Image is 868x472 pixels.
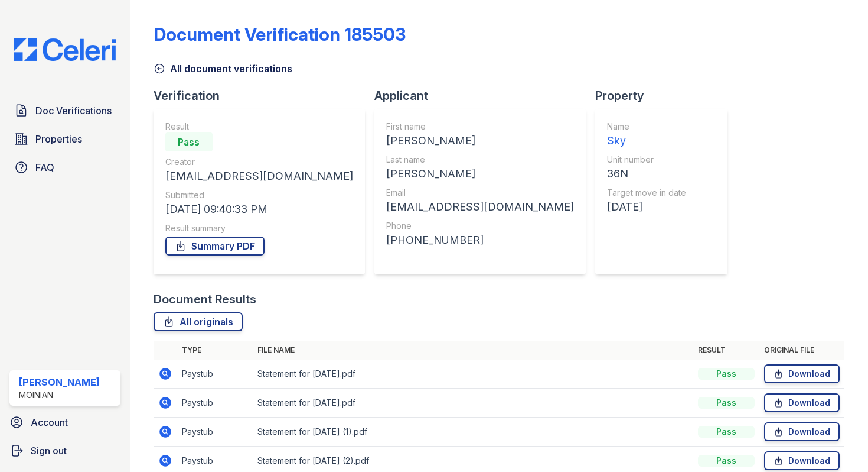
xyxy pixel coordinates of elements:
span: Properties [35,132,82,146]
th: Type [177,341,253,360]
a: Sign out [5,439,125,463]
span: Account [31,415,68,429]
th: File name [253,341,693,360]
div: 36N [607,166,686,182]
div: [PERSON_NAME] [386,132,574,149]
div: Document Verification 185503 [154,24,406,45]
div: Email [386,187,574,199]
span: Doc Verifications [35,104,112,118]
div: [EMAIL_ADDRESS][DOMAIN_NAME] [386,199,574,215]
a: Summary PDF [165,237,265,256]
div: Submitted [165,189,353,201]
a: Doc Verifications [9,99,120,122]
a: FAQ [9,156,120,179]
img: CE_Logo_Blue-a8612792a0a2168367f1c8372b55b34899dd931a85d93a1a3d3e32e68fde9ad4.png [5,38,125,61]
div: Last name [386,154,574,166]
a: Name Sky [607,121,686,149]
div: Pass [698,426,755,438]
th: Result [693,341,759,360]
div: Pass [165,132,213,151]
td: Paystub [177,418,253,447]
td: Statement for [DATE] (1).pdf [253,418,693,447]
a: Properties [9,127,120,151]
div: Pass [698,455,755,467]
div: Phone [386,220,574,232]
span: FAQ [35,160,54,174]
div: Moinian [19,389,100,401]
div: [EMAIL_ADDRESS][DOMAIN_NAME] [165,168,353,185]
td: Statement for [DATE].pdf [253,360,693,389]
div: Pass [698,397,755,409]
div: Sky [607,132,686,149]
a: All originals [154,312,243,331]
div: Result [165,121,353,132]
a: All document verifications [154,62,292,76]
div: Applicant [374,88,595,104]
div: [DATE] 09:40:33 PM [165,201,353,218]
span: Sign out [31,444,67,458]
div: Creator [165,156,353,168]
a: Account [5,410,125,434]
td: Statement for [DATE].pdf [253,389,693,418]
div: [DATE] [607,199,686,215]
th: Original file [759,341,844,360]
a: Download [764,422,840,441]
td: Paystub [177,360,253,389]
a: Download [764,451,840,470]
div: Name [607,121,686,132]
div: First name [386,121,574,132]
td: Paystub [177,389,253,418]
a: Download [764,364,840,383]
div: Unit number [607,154,686,166]
div: Result summary [165,222,353,234]
div: Document Results [154,291,256,308]
div: [PERSON_NAME] [386,166,574,182]
div: Target move in date [607,187,686,199]
a: Download [764,393,840,412]
div: [PHONE_NUMBER] [386,232,574,248]
div: Property [595,88,737,104]
div: Pass [698,368,755,380]
div: [PERSON_NAME] [19,375,100,389]
div: Verification [154,88,374,104]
